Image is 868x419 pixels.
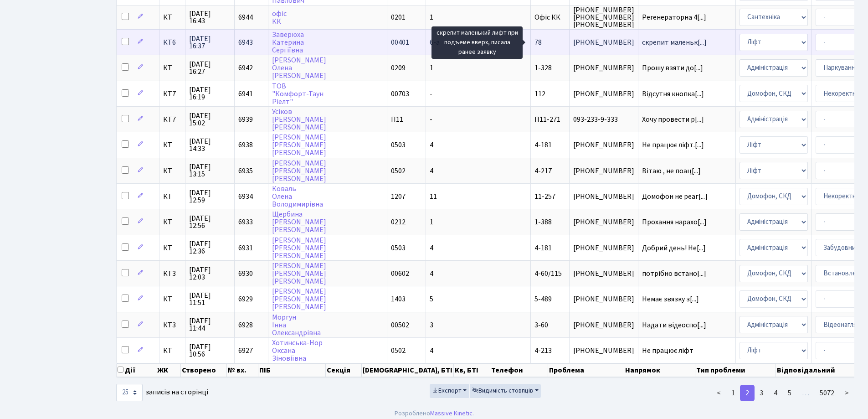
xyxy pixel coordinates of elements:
[814,385,840,401] a: 5072
[534,217,552,227] span: 1-388
[163,141,181,149] span: КТ
[272,158,326,184] a: [PERSON_NAME][PERSON_NAME][PERSON_NAME]
[695,363,776,377] th: Тип проблеми
[272,261,326,286] a: [PERSON_NAME][PERSON_NAME][PERSON_NAME]
[573,39,634,46] span: [PHONE_NUMBER]
[189,10,231,25] span: [DATE] 16:43
[391,37,409,47] span: 00401
[726,385,740,401] a: 1
[391,217,406,227] span: 0212
[391,114,403,124] span: П11
[573,167,634,175] span: [PHONE_NUMBER]
[432,386,462,395] span: Експорт
[430,294,433,304] span: 5
[391,89,409,99] span: 00703
[430,114,432,124] span: -
[430,320,433,330] span: 3
[227,363,259,377] th: № вх.
[430,89,432,99] span: -
[740,385,755,401] a: 2
[189,343,231,358] span: [DATE] 10:56
[548,363,624,377] th: Проблема
[189,240,231,255] span: [DATE] 12:36
[430,409,473,418] a: Massive Kinetic
[163,39,181,46] span: КТ6
[272,107,326,132] a: Усіков[PERSON_NAME][PERSON_NAME]
[258,363,326,377] th: ПІБ
[711,385,726,401] a: <
[573,347,634,354] span: [PHONE_NUMBER]
[534,140,552,150] span: 4-181
[534,166,552,176] span: 4-217
[395,409,474,419] div: Розроблено .
[642,269,706,279] span: потрібно встано[...]
[238,114,253,124] span: 6939
[430,243,433,253] span: 4
[181,363,226,377] th: Створено
[391,63,406,73] span: 0209
[163,321,181,329] span: КТ3
[272,338,323,363] a: Хотинська-НорОксанаЗіновіївна
[238,320,253,330] span: 6928
[272,81,324,107] a: ТОВ"Комфорт-ТаунРіелт"
[189,112,231,127] span: [DATE] 15:02
[189,292,231,306] span: [DATE] 11:51
[238,269,253,279] span: 6930
[573,321,634,329] span: [PHONE_NUMBER]
[642,37,707,47] span: скрепит маленьк[...]
[189,215,231,229] span: [DATE] 12:56
[534,114,560,124] span: П11-271
[642,12,706,22] span: Регенераторна 4[...]
[573,295,634,303] span: [PHONE_NUMBER]
[430,12,433,22] span: 1
[163,218,181,226] span: КТ
[163,167,181,175] span: КТ
[238,346,253,356] span: 6927
[116,384,143,401] select: записів на сторінці
[430,63,433,73] span: 1
[642,89,704,99] span: Відсутня кнопка[...]
[642,294,699,304] span: Немає звязку з[...]
[117,363,156,377] th: Дії
[238,12,253,22] span: 6944
[782,385,797,401] a: 5
[454,363,490,377] th: Кв, БТІ
[642,217,707,227] span: Прохання нарахо[...]
[534,269,562,279] span: 4-60/115
[642,243,706,253] span: Добрий день! Не[...]
[768,385,783,401] a: 4
[573,116,634,123] span: 093-233-9-333
[573,64,634,72] span: [PHONE_NUMBER]
[156,363,181,377] th: ЖК
[163,116,181,123] span: КТ7
[754,385,769,401] a: 3
[238,191,253,202] span: 6934
[238,294,253,304] span: 6929
[189,138,231,152] span: [DATE] 14:33
[189,61,231,75] span: [DATE] 16:27
[189,266,231,281] span: [DATE] 12:03
[272,286,326,312] a: [PERSON_NAME][PERSON_NAME][PERSON_NAME]
[839,385,854,401] a: >
[430,217,433,227] span: 1
[642,63,703,73] span: Прошу взяти до[...]
[534,294,552,304] span: 5-489
[642,140,704,150] span: Не працює ліфт.[...]
[272,55,326,81] a: [PERSON_NAME]Олена[PERSON_NAME]
[470,384,541,398] button: Видимість стовпців
[189,163,231,178] span: [DATE] 13:15
[391,166,406,176] span: 0502
[490,363,548,377] th: Телефон
[573,90,634,98] span: [PHONE_NUMBER]
[391,191,406,202] span: 1207
[534,37,542,47] span: 78
[272,132,326,158] a: [PERSON_NAME][PERSON_NAME][PERSON_NAME]
[642,166,701,176] span: Вітаю , не поац[...]
[430,191,437,202] span: 11
[573,141,634,149] span: [PHONE_NUMBER]
[642,320,706,330] span: Надати відеоспо[...]
[391,269,409,279] span: 00602
[272,209,326,235] a: Щербина[PERSON_NAME][PERSON_NAME]
[534,12,560,22] span: Офіс КК
[163,14,181,21] span: КТ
